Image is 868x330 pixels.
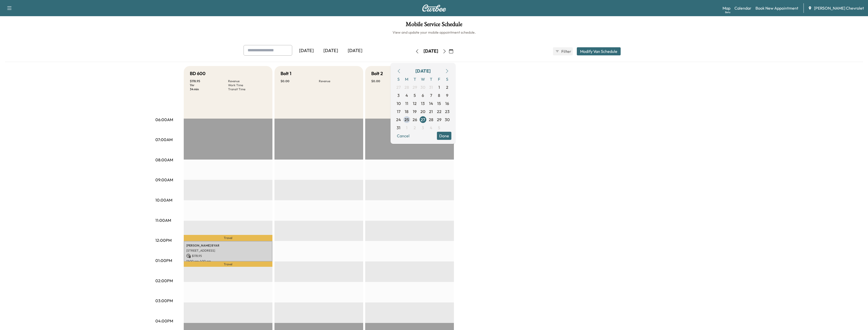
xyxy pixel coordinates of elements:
[414,125,416,131] span: 2
[437,132,451,140] button: Done
[371,70,383,77] h5: Bolt 2
[413,100,417,106] span: 12
[561,48,570,54] span: Filter
[445,108,450,115] span: 23
[437,108,441,115] span: 22
[437,100,441,106] span: 15
[421,100,425,106] span: 13
[429,108,433,115] span: 21
[186,259,270,263] p: 12:00 pm - 1:00 pm
[5,21,863,30] h1: Mobile Service Schedule
[438,125,440,131] span: 5
[186,244,270,248] p: [PERSON_NAME] BYAR
[403,75,411,83] span: M
[445,117,450,123] span: 30
[395,75,403,83] span: S
[190,70,206,77] h5: BD 600
[404,84,409,90] span: 28
[411,75,419,83] span: T
[190,83,228,87] p: 1 hr
[319,79,357,83] p: Revenue
[155,217,171,223] p: 11:00AM
[184,235,272,241] p: Travel
[430,125,432,131] span: 4
[404,117,409,123] span: 25
[438,84,440,90] span: 1
[371,79,410,83] p: $ 0.00
[814,5,864,11] span: [PERSON_NAME] Chevrolet
[723,5,730,11] a: MapBeta
[445,100,449,106] span: 16
[281,79,319,83] p: $ 0.00
[294,45,319,57] div: [DATE]
[186,254,270,258] p: $ 178.95
[415,68,431,75] div: [DATE]
[397,125,400,131] span: 31
[228,79,266,83] p: Revenue
[155,117,173,123] p: 06:00AM
[422,125,424,131] span: 3
[413,117,417,123] span: 26
[186,249,270,253] p: [STREET_ADDRESS]
[405,92,408,98] span: 4
[405,100,408,106] span: 11
[446,84,448,90] span: 2
[430,92,432,98] span: 7
[228,87,266,91] p: Transit Time
[429,117,433,123] span: 28
[414,92,416,98] span: 5
[725,10,730,14] div: Beta
[438,92,440,98] span: 8
[155,278,173,284] p: 02:00PM
[397,108,400,115] span: 17
[396,84,401,90] span: 27
[397,92,400,98] span: 3
[422,92,424,98] span: 6
[405,108,409,115] span: 18
[343,45,367,57] div: [DATE]
[427,75,435,83] span: T
[419,75,427,83] span: W
[406,125,408,131] span: 1
[577,47,621,55] button: Modify Van Schedule
[155,137,173,143] p: 07:00AM
[435,75,443,83] span: F
[422,5,446,12] img: Curbee Logo
[5,30,863,35] h6: View and update your mobile appointment schedule.
[395,132,412,140] button: Cancel
[437,117,441,123] span: 29
[423,48,438,54] div: [DATE]
[397,100,401,106] span: 10
[190,79,228,83] p: $ 178.95
[319,45,343,57] div: [DATE]
[155,157,173,163] p: 08:00AM
[446,92,448,98] span: 9
[420,108,425,115] span: 20
[420,84,425,90] span: 30
[396,117,401,123] span: 24
[443,75,451,83] span: S
[155,318,173,324] p: 04:00PM
[413,84,417,90] span: 29
[429,100,433,106] span: 14
[190,87,228,91] p: 34 min
[184,261,272,267] p: Travel
[155,197,172,203] p: 10:00AM
[155,177,173,183] p: 09:00AM
[429,84,433,90] span: 31
[155,237,172,243] p: 12:00PM
[755,5,798,11] a: Book New Appointment
[281,70,291,77] h5: Bolt 1
[413,108,417,115] span: 19
[553,47,573,55] button: Filter
[228,83,266,87] p: Work Time
[155,257,172,263] p: 01:00PM
[155,298,173,304] p: 03:00PM
[734,5,751,11] a: Calendar
[421,117,425,123] span: 27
